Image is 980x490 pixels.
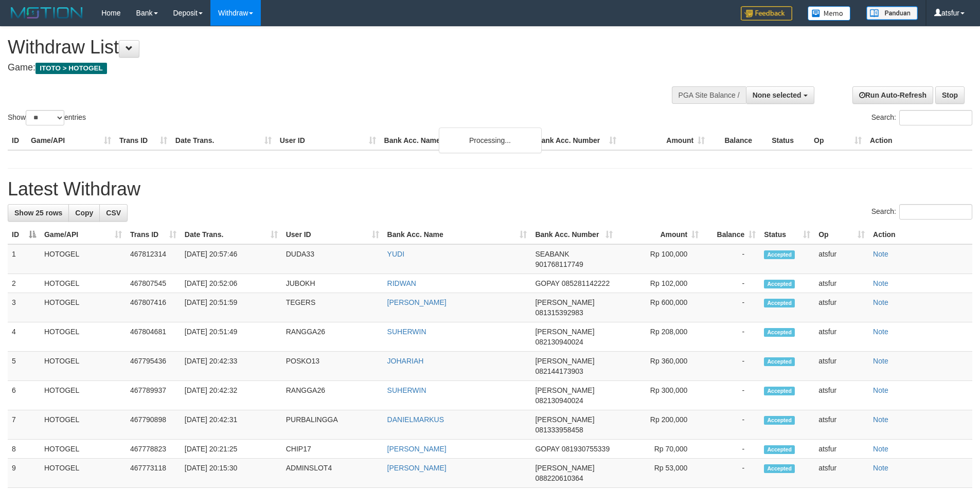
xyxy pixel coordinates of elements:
th: Balance: activate to sort column ascending [703,225,760,244]
th: Bank Acc. Name [380,131,532,150]
td: JUBOKH [282,274,383,293]
td: atsfur [814,293,869,322]
td: 467804681 [126,322,181,352]
img: Feedback.jpg [741,6,792,21]
td: 8 [8,440,40,459]
a: RIDWAN [387,279,416,287]
td: atsfur [814,410,869,440]
th: ID: activate to sort column descending [8,225,40,244]
td: 1 [8,244,40,274]
td: atsfur [814,244,869,274]
img: panduan.png [866,6,918,20]
td: [DATE] 20:57:46 [181,244,282,274]
td: - [703,381,760,410]
th: Action [866,131,972,150]
td: RANGGA26 [282,381,383,410]
td: [DATE] 20:15:30 [181,459,282,488]
th: Date Trans. [171,131,276,150]
span: Copy 082130940024 to clipboard [535,396,583,405]
td: TEGERS [282,293,383,322]
span: GOPAY [535,279,559,287]
div: Processing... [439,128,542,153]
td: 7 [8,410,40,440]
a: Note [873,279,888,287]
th: Game/API: activate to sort column ascending [40,225,126,244]
span: Copy 901768117749 to clipboard [535,260,583,268]
td: [DATE] 20:51:59 [181,293,282,322]
td: 467812314 [126,244,181,274]
td: - [703,410,760,440]
a: JOHARIAH [387,357,424,365]
select: Showentries [26,110,64,125]
td: CHIP17 [282,440,383,459]
td: - [703,440,760,459]
a: YUDI [387,250,404,258]
span: [PERSON_NAME] [535,328,594,336]
span: SEABANK [535,250,569,258]
th: Amount [620,131,709,150]
td: atsfur [814,322,869,352]
th: Bank Acc. Name: activate to sort column ascending [383,225,531,244]
td: HOTOGEL [40,410,126,440]
th: Amount: activate to sort column ascending [617,225,703,244]
span: Copy 082130940024 to clipboard [535,338,583,346]
td: Rp 200,000 [617,410,703,440]
td: HOTOGEL [40,322,126,352]
h4: Game: [8,63,643,73]
td: - [703,352,760,381]
a: Stop [935,86,965,104]
td: 4 [8,322,40,352]
a: Note [873,250,888,258]
span: Accepted [764,416,795,425]
th: Op: activate to sort column ascending [814,225,869,244]
a: Note [873,445,888,453]
a: Note [873,415,888,424]
img: Button%20Memo.svg [808,6,851,21]
a: CSV [99,204,128,222]
td: 9 [8,459,40,488]
span: [PERSON_NAME] [535,464,594,472]
span: Copy 085281142222 to clipboard [562,279,610,287]
th: Date Trans.: activate to sort column ascending [181,225,282,244]
a: Copy [68,204,100,222]
td: HOTOGEL [40,274,126,293]
a: [PERSON_NAME] [387,445,447,453]
td: 467807545 [126,274,181,293]
th: ID [8,131,27,150]
th: Status: activate to sort column ascending [760,225,814,244]
span: Accepted [764,328,795,337]
td: HOTOGEL [40,244,126,274]
td: atsfur [814,381,869,410]
th: Status [768,131,810,150]
td: [DATE] 20:21:25 [181,440,282,459]
td: - [703,322,760,352]
input: Search: [899,204,972,220]
span: Copy 081930755339 to clipboard [562,445,610,453]
a: Note [873,357,888,365]
td: 3 [8,293,40,322]
th: User ID [276,131,380,150]
th: Game/API [27,131,115,150]
span: [PERSON_NAME] [535,415,594,424]
td: 467778823 [126,440,181,459]
h1: Withdraw List [8,37,643,58]
span: CSV [106,209,121,217]
label: Search: [871,204,972,220]
span: Accepted [764,464,795,473]
td: HOTOGEL [40,459,126,488]
td: RANGGA26 [282,322,383,352]
span: Show 25 rows [14,209,62,217]
td: 467790898 [126,410,181,440]
td: Rp 300,000 [617,381,703,410]
td: Rp 70,000 [617,440,703,459]
span: Copy [75,209,93,217]
td: 467789937 [126,381,181,410]
span: Copy 081315392983 to clipboard [535,308,583,317]
td: 5 [8,352,40,381]
td: [DATE] 20:42:33 [181,352,282,381]
td: atsfur [814,352,869,381]
td: PURBALINGGA [282,410,383,440]
td: ADMINSLOT4 [282,459,383,488]
td: [DATE] 20:42:31 [181,410,282,440]
a: [PERSON_NAME] [387,464,447,472]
